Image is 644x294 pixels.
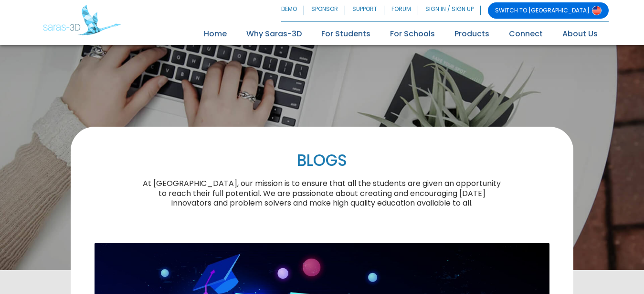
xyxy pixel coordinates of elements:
a: DEMO [281,2,304,19]
a: Products [446,26,498,42]
img: Saras 3D [43,5,121,35]
a: Connect [500,26,551,42]
p: At [GEOGRAPHIC_DATA], our mission is to ensure that all the students are given an opportunity to ... [139,179,504,208]
a: FORUM [384,2,418,19]
a: Home [195,26,235,42]
a: SPONSOR [304,2,345,19]
a: Why Saras-3D [238,26,310,42]
img: Switch to USA [592,6,602,15]
a: For Schools [381,26,443,42]
a: SUPPORT [345,2,384,19]
a: For Students [313,26,379,42]
a: About Us [554,26,606,42]
a: SWITCH TO [GEOGRAPHIC_DATA] [488,2,609,19]
h3: BLOGS [139,151,504,171]
a: SIGN IN / SIGN UP [418,2,481,19]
